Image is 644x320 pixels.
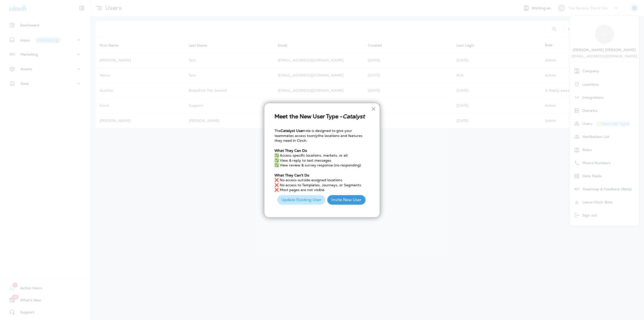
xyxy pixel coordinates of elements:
[274,178,370,183] p: ❌ No access outside assigned locations
[277,195,325,205] button: Update Existing User
[274,158,370,163] p: ✅ View & reply to text messages
[310,133,318,138] em: only
[274,153,370,158] p: ✅ Access specific locations, markets, or all
[371,105,376,113] button: Close
[343,113,365,120] em: Catalyst
[274,163,370,168] p: ✅ View review & survey response (no responding)
[274,128,281,133] span: The
[274,128,353,138] span: role is designed to give your teammates access to
[274,133,364,143] span: the locations and features they need in Cinch.
[327,195,366,205] button: Invite New User
[274,173,309,177] strong: What They Can't Do
[274,188,370,193] p: ❌ Most pages are not visible
[274,183,370,188] p: ❌ No access to Templates, Journeys, or Segments
[281,128,304,133] strong: Catalyst User
[274,113,343,120] span: Meet the New User Type -
[274,148,307,153] strong: What They Can Do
